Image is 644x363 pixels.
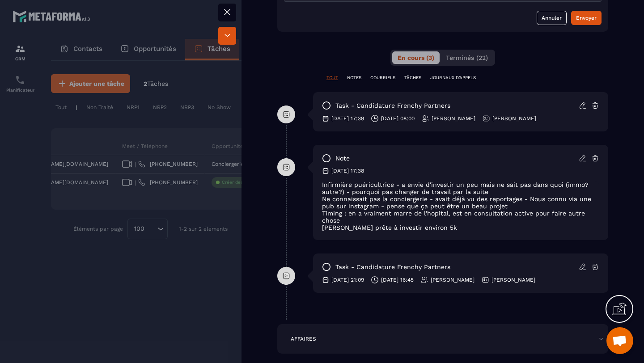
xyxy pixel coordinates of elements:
[441,51,493,64] button: Terminés (22)
[326,75,338,81] p: TOUT
[347,75,361,81] p: NOTES
[322,224,599,231] p: [PERSON_NAME] prête à investir environ 5k
[571,11,602,25] button: Envoyer
[404,75,421,81] p: TÂCHES
[322,195,599,210] p: Ne connaissait pas la conciergerie - avait déjà vu des reportages - Nous connu via une pub sur in...
[432,115,475,122] p: [PERSON_NAME]
[322,181,599,195] p: Infirmière puéricultrice - a envie d'investir un peu mais ne sait pas dans quoi (immo? autre?) - ...
[576,13,597,22] div: Envoyer
[446,54,488,61] span: Terminés (22)
[331,115,364,122] p: [DATE] 17:39
[370,75,395,81] p: COURRIELS
[398,54,434,61] span: En cours (3)
[381,115,415,122] p: [DATE] 08:00
[335,263,450,271] p: task - Candidature Frenchy Partners
[492,115,536,122] p: [PERSON_NAME]
[431,276,475,283] p: [PERSON_NAME]
[381,276,414,283] p: [DATE] 16:45
[537,11,567,25] button: Annuler
[322,210,599,224] p: Timing : en a vraiment marre de l'hopital, est en consultation active pour faire autre chose
[392,51,440,64] button: En cours (3)
[491,276,535,283] p: [PERSON_NAME]
[606,327,633,354] div: Ouvrir le chat
[331,276,364,283] p: [DATE] 21:09
[331,167,364,174] p: [DATE] 17:38
[335,101,450,110] p: task - Candidature Frenchy Partners
[335,154,350,163] p: note
[291,335,316,342] p: AFFAIRES
[430,75,476,81] p: JOURNAUX D'APPELS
